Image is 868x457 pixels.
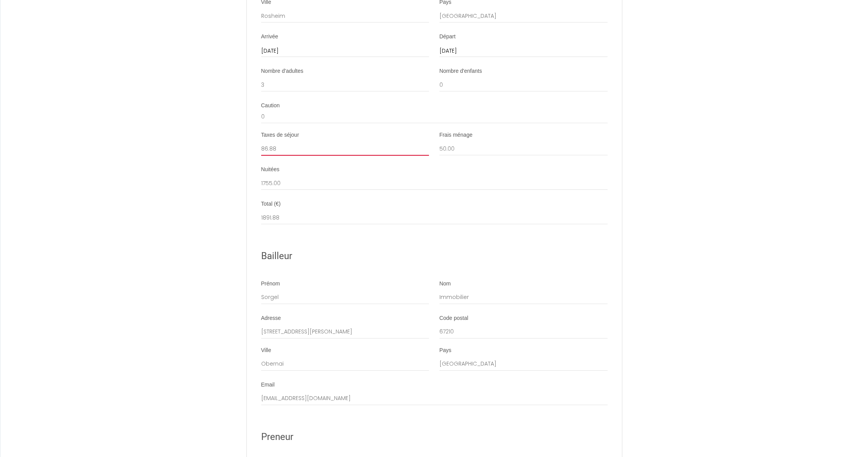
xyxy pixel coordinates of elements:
label: Nuitées [261,166,279,174]
label: Arrivée [261,33,278,41]
label: Email [261,381,275,389]
h2: Preneur [261,430,608,445]
label: Nom [439,280,451,288]
label: Pays [439,347,451,354]
label: Frais ménage [439,131,473,139]
label: Total (€) [261,200,281,208]
label: Prénom [261,280,280,288]
div: Caution [261,102,608,110]
label: Code postal [439,314,468,322]
label: Taxes de séjour [261,131,299,139]
label: Nombre d'enfants [439,67,482,75]
h2: Bailleur [261,249,608,264]
label: Nombre d'adultes [261,67,303,75]
label: Ville [261,347,271,354]
label: Adresse [261,314,281,322]
label: Départ [439,33,456,41]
